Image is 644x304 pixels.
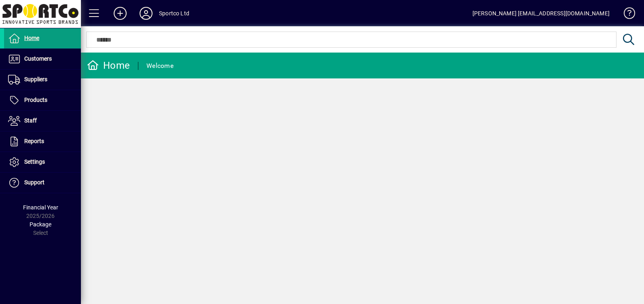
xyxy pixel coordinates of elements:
div: Welcome [146,59,174,72]
a: Reports [4,131,81,152]
div: [PERSON_NAME] [EMAIL_ADDRESS][DOMAIN_NAME] [472,7,610,20]
span: Staff [24,117,37,124]
div: Sportco Ltd [159,7,189,20]
button: Add [107,6,133,21]
button: Profile [133,6,159,21]
a: Staff [4,111,81,131]
span: Support [24,179,44,186]
a: Suppliers [4,70,81,90]
span: Package [30,221,51,228]
a: Products [4,90,81,110]
span: Customers [24,55,52,62]
span: Home [24,35,39,41]
a: Knowledge Base [618,2,634,28]
span: Settings [24,158,45,165]
a: Customers [4,49,81,69]
span: Reports [24,138,44,144]
a: Settings [4,152,81,172]
span: Financial Year [23,204,58,211]
span: Products [24,97,47,103]
div: Home [87,59,130,72]
span: Suppliers [24,76,47,82]
a: Support [4,173,81,193]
